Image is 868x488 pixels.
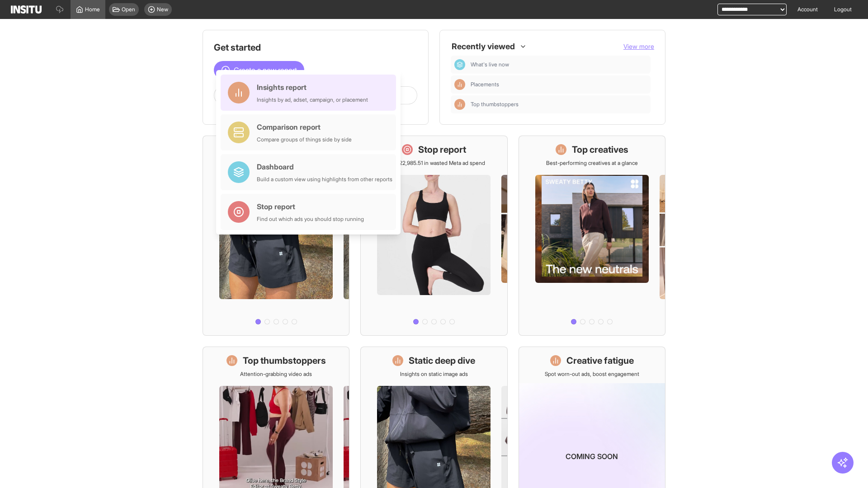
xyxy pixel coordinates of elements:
[257,176,392,183] div: Build a custom view using highlights from other reports
[257,82,368,93] div: Insights report
[409,354,475,367] h1: Static deep dive
[471,101,519,108] span: Top thumbstoppers
[257,201,364,212] div: Stop report
[11,5,42,14] img: Logo
[360,136,507,336] a: Stop reportSave £22,985.51 in wasted Meta ad spend
[400,371,468,378] p: Insights on static image ads
[572,143,628,156] h1: Top creatives
[471,101,647,108] span: Top thumbstoppers
[454,79,465,90] div: Insights
[519,136,665,336] a: Top creativesBest-performing creatives at a glance
[214,61,304,79] button: Create a new report
[257,216,364,223] div: Find out which ads you should stop running
[623,42,654,51] button: View more
[623,42,654,50] span: View more
[234,65,297,75] span: Create a new report
[122,6,135,13] span: Open
[257,122,352,132] div: Comparison report
[471,61,647,68] span: What's live now
[383,160,485,167] p: Save £22,985.51 in wasted Meta ad spend
[454,59,465,70] div: Dashboard
[471,61,509,68] span: What's live now
[257,96,368,103] div: Insights by ad, adset, campaign, or placement
[454,99,465,110] div: Insights
[157,6,168,13] span: New
[471,81,647,88] span: Placements
[214,41,417,54] h1: Get started
[257,161,392,172] div: Dashboard
[471,81,499,88] span: Placements
[85,6,100,13] span: Home
[240,371,312,378] p: Attention-grabbing video ads
[418,143,466,156] h1: Stop report
[203,136,349,336] a: What's live nowSee all active ads instantly
[257,136,352,143] div: Compare groups of things side by side
[243,354,326,367] h1: Top thumbstoppers
[546,160,638,167] p: Best-performing creatives at a glance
